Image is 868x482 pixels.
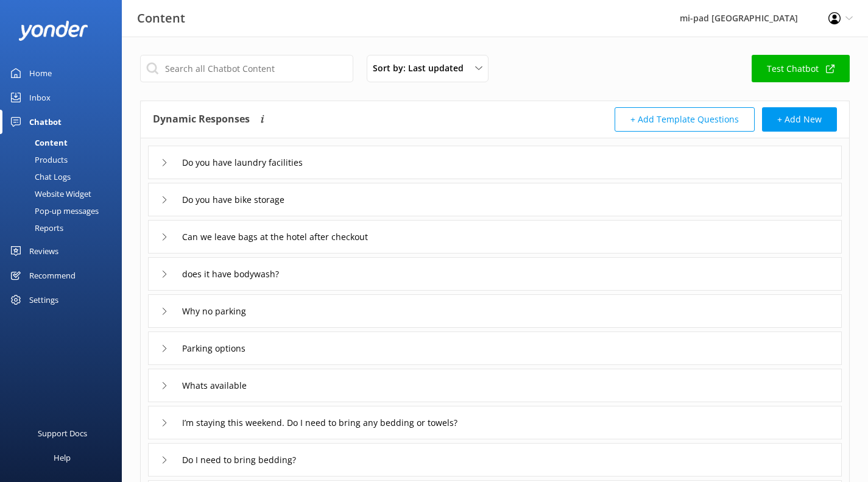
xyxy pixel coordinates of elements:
a: Pop-up messages [7,202,122,219]
h4: Dynamic Responses [153,107,250,132]
h3: Content [137,9,185,28]
button: + Add New [762,107,837,132]
a: Chat Logs [7,168,122,185]
div: Settings [29,288,58,312]
a: Content [7,134,122,151]
input: Search all Chatbot Content [140,55,353,82]
a: Products [7,151,122,168]
div: Products [7,151,68,168]
a: Test Chatbot [752,55,850,82]
div: Recommend [29,263,76,288]
span: Sort by: Last updated [373,62,471,75]
a: Reports [7,219,122,236]
div: Help [54,445,71,470]
div: Chat Logs [7,168,71,185]
img: yonder-white-logo.png [18,21,88,41]
div: Content [7,134,68,151]
div: Reviews [29,239,58,263]
div: Pop-up messages [7,202,99,219]
div: Home [29,61,52,85]
div: Inbox [29,85,51,110]
a: Website Widget [7,185,122,202]
div: Reports [7,219,63,236]
div: Support Docs [38,421,87,445]
button: + Add Template Questions [615,107,755,132]
div: Website Widget [7,185,91,202]
div: Chatbot [29,110,62,134]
